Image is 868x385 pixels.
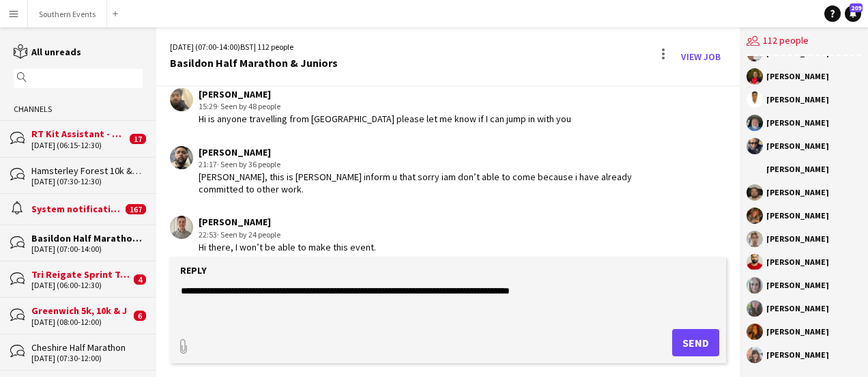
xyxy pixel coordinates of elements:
[199,216,376,228] div: [PERSON_NAME]
[766,281,829,289] div: [PERSON_NAME]
[766,72,829,81] div: [PERSON_NAME]
[170,41,338,53] div: [DATE] (07:00-14:00) | 112 people
[199,229,376,241] div: 22:53
[850,3,863,12] span: 209
[31,354,143,363] div: [DATE] (07:30-12:00)
[31,341,143,354] div: Cheshire Half Marathon
[199,171,637,195] div: [PERSON_NAME], this is [PERSON_NAME] inform u that sorry iam don’t able to come because i have al...
[766,119,829,127] div: [PERSON_NAME]
[766,235,829,243] div: [PERSON_NAME]
[199,113,571,125] div: Hi is anyone travelling from [GEOGRAPHIC_DATA] please let me know if I can jump in with you
[31,141,126,150] div: [DATE] (06:15-12:30)
[845,5,861,22] a: 209
[134,274,146,285] span: 4
[766,142,829,150] div: [PERSON_NAME]
[199,88,571,100] div: [PERSON_NAME]
[199,146,637,158] div: [PERSON_NAME]
[126,204,146,214] span: 167
[31,177,143,186] div: [DATE] (07:30-12:30)
[199,100,571,113] div: 15:29
[170,57,338,69] div: Basildon Half Marathon & Juniors
[31,281,130,290] div: [DATE] (06:00-12:30)
[199,241,376,253] div: Hi there, I won’t be able to make this event.
[31,232,143,244] div: Basildon Half Marathon & Juniors
[31,268,130,281] div: Tri Reigate Sprint Triathlon
[766,96,829,104] div: [PERSON_NAME]
[766,212,829,220] div: [PERSON_NAME]
[134,311,146,321] span: 6
[31,244,143,254] div: [DATE] (07:00-14:00)
[766,188,829,197] div: [PERSON_NAME]
[766,165,829,173] div: [PERSON_NAME]
[31,317,130,327] div: [DATE] (08:00-12:00)
[199,158,637,171] div: 21:17
[217,229,280,240] span: · Seen by 24 people
[766,304,829,313] div: [PERSON_NAME]
[672,329,719,356] button: Send
[28,1,107,27] button: Southern Events
[130,134,146,144] span: 17
[31,128,126,140] div: RT Kit Assistant - Birmingham Running Festival
[766,328,829,336] div: [PERSON_NAME]
[766,351,829,359] div: [PERSON_NAME]
[14,46,81,58] a: All unreads
[217,159,280,169] span: · Seen by 36 people
[31,203,122,215] div: System notifications
[180,264,207,276] label: Reply
[31,165,143,177] div: Hamsterley Forest 10k & Half Marathon
[766,258,829,266] div: [PERSON_NAME]
[676,46,726,68] a: View Job
[240,42,254,52] span: BST
[217,101,280,111] span: · Seen by 48 people
[747,27,861,56] div: 112 people
[31,304,130,317] div: Greenwich 5k, 10k & J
